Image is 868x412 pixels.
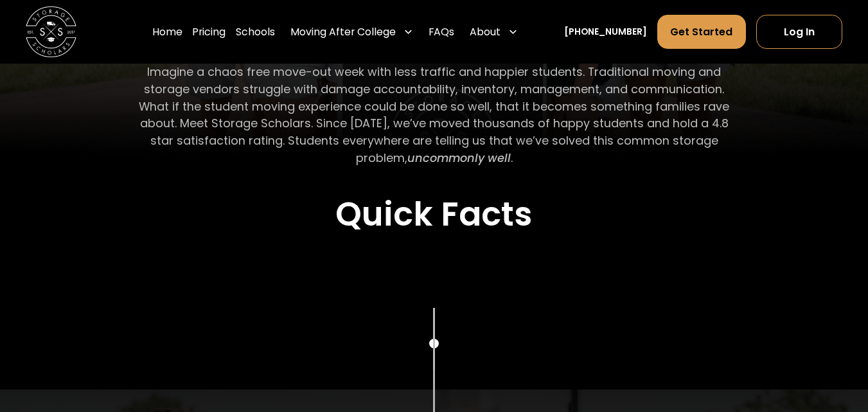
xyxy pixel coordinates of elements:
[470,24,500,40] div: About
[190,195,678,235] h2: Quick Facts
[285,14,418,49] div: Moving After College
[152,14,182,49] a: Home
[564,25,647,39] a: [PHONE_NUMBER]
[657,15,747,49] a: Get Started
[192,14,226,49] a: Pricing
[429,14,454,49] a: FAQs
[407,150,511,166] em: uncommonly well
[236,14,275,49] a: Schools
[290,24,396,40] div: Moving After College
[756,15,842,49] a: Log In
[26,6,76,57] img: Storage Scholars main logo
[26,6,76,57] a: home
[465,14,523,49] div: About
[129,64,739,166] p: Imagine a chaos free move-out week with less traffic and happier students. Traditional moving and...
